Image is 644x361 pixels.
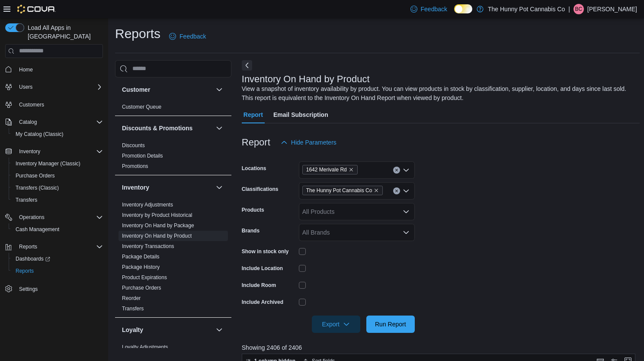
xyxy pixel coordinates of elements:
a: Customers [16,100,48,110]
a: Inventory by Product Historical [122,212,192,218]
button: Clear input [393,167,400,174]
span: My Catalog (Classic) [16,131,64,138]
span: Transfers (Classic) [16,184,59,191]
span: Cash Management [16,226,59,233]
button: Inventory [214,182,224,193]
span: Home [16,64,103,75]
button: Loyalty [122,326,212,334]
button: Open list of options [403,208,410,215]
span: Discounts [122,142,145,149]
button: Open list of options [403,187,410,194]
button: Catalog [16,117,40,127]
img: Cova [17,5,56,13]
button: Next [242,60,252,71]
p: The Hunny Pot Cannabis Co [488,4,565,14]
span: Load All Apps in [GEOGRAPHIC_DATA] [24,23,103,41]
a: Promotion Details [122,153,163,159]
span: BC [575,4,583,14]
span: Users [16,82,103,92]
span: Export [317,316,355,333]
button: Operations [2,211,106,223]
button: Customers [2,98,106,111]
button: Loyalty [214,325,224,335]
div: Customer [115,102,231,116]
span: Operations [16,212,103,222]
a: Promotions [122,163,148,169]
a: Purchase Orders [12,171,58,181]
span: Customers [16,99,103,110]
span: Reports [16,242,103,252]
h3: Customer [122,85,150,94]
h3: Discounts & Promotions [122,124,192,132]
a: Settings [16,284,41,294]
a: Inventory On Hand by Package [122,222,194,229]
nav: Complex example [5,60,103,318]
span: Loyalty Adjustments [122,344,168,351]
span: Home [19,66,33,73]
button: Remove The Hunny Pot Cannabis Co from selection in this group [374,188,379,193]
a: Package Details [122,254,160,260]
button: Cash Management [9,223,106,235]
button: Inventory [122,183,212,192]
span: The Hunny Pot Cannabis Co [302,186,383,195]
span: Promotions [122,163,148,170]
label: Brands [242,227,260,234]
button: Transfers (Classic) [9,182,106,194]
span: Package Details [122,253,160,260]
button: Customer [122,85,212,94]
button: Remove 1642 Merivale Rd from selection in this group [349,167,354,172]
button: Users [16,82,36,92]
span: Purchase Orders [16,172,55,179]
span: Inventory Manager (Classic) [12,158,103,169]
span: Operations [19,214,45,221]
span: Report [244,106,263,123]
input: Dark Mode [454,4,472,13]
label: Include Location [242,265,283,272]
p: | [568,4,570,14]
a: Feedback [166,28,209,45]
a: Inventory Adjustments [122,202,173,208]
a: Feedback [407,0,451,18]
span: Transfers (Classic) [12,183,103,193]
span: Reorder [122,295,141,302]
div: View a snapshot of inventory availability by product. You can view products in stock by classific... [242,84,635,103]
span: Run Report [375,320,406,329]
button: Reports [16,242,41,252]
span: Promotion Details [122,152,163,159]
button: Inventory Manager (Classic) [9,158,106,170]
a: Customer Queue [122,104,161,110]
button: Purchase Orders [9,170,106,182]
button: Reports [2,241,106,253]
button: Inventory [2,145,106,158]
a: Discounts [122,142,145,148]
span: Customer Queue [122,103,161,110]
span: Dashboards [12,254,103,264]
a: Reports [12,266,37,276]
span: Transfers [16,197,37,203]
button: Run Report [366,316,415,333]
h3: Loyalty [122,326,143,334]
button: Discounts & Promotions [122,124,212,132]
a: Inventory Manager (Classic) [12,158,84,169]
button: Settings [2,282,106,295]
span: Inventory Adjustments [122,201,173,208]
button: Clear input [393,187,400,194]
a: Cash Management [12,224,63,235]
a: Inventory Transactions [122,243,174,249]
p: Showing 2406 of 2406 [242,343,640,352]
span: Dashboards [16,255,50,262]
span: 1642 Merivale Rd [306,165,347,174]
span: My Catalog (Classic) [12,129,103,139]
div: Brody Chabot [574,4,584,14]
span: Catalog [16,117,103,127]
h3: Report [242,137,270,148]
a: Product Expirations [122,274,167,280]
span: 1642 Merivale Rd [302,165,358,174]
span: Feedback [421,5,447,13]
button: Users [2,81,106,93]
a: Transfers (Classic) [12,183,62,193]
a: Dashboards [9,253,106,265]
a: Inventory On Hand by Product [122,233,192,239]
button: Open list of options [403,167,410,174]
